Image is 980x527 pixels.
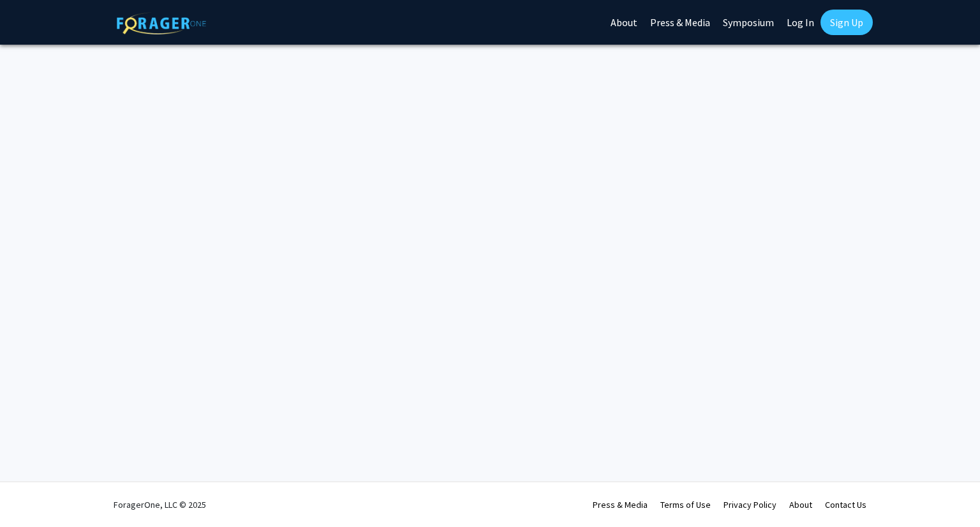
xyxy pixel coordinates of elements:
[724,499,776,510] a: Privacy Policy
[825,499,866,510] a: Contact Us
[820,10,873,35] a: Sign Up
[660,499,711,510] a: Terms of Use
[117,12,206,34] img: ForagerOne Logo
[593,499,648,510] a: Press & Media
[114,482,206,527] div: ForagerOne, LLC © 2025
[789,499,812,510] a: About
